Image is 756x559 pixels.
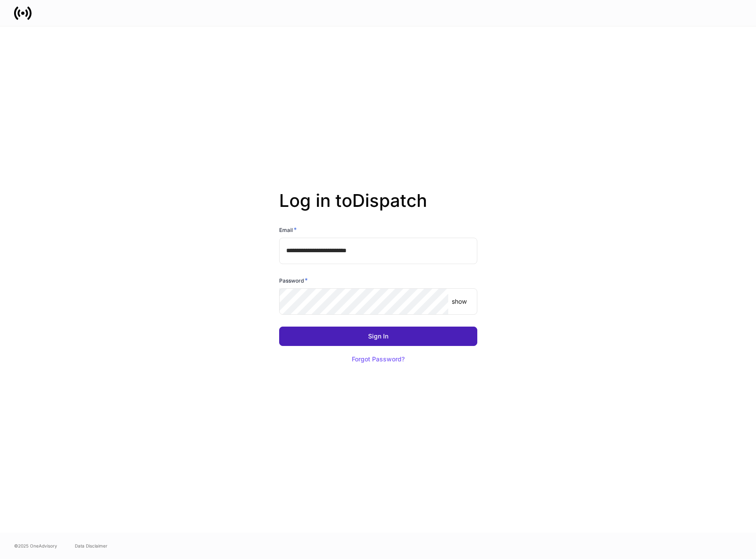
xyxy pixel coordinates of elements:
p: show [452,297,467,306]
div: Forgot Password? [352,356,405,362]
button: Sign In [279,327,477,346]
div: Sign In [368,333,388,339]
h6: Email [279,225,297,234]
h6: Password [279,276,308,285]
button: Forgot Password? [341,349,416,369]
h2: Log in to Dispatch [279,190,477,225]
span: © 2025 OneAdvisory [14,542,57,549]
a: Data Disclaimer [75,542,107,549]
